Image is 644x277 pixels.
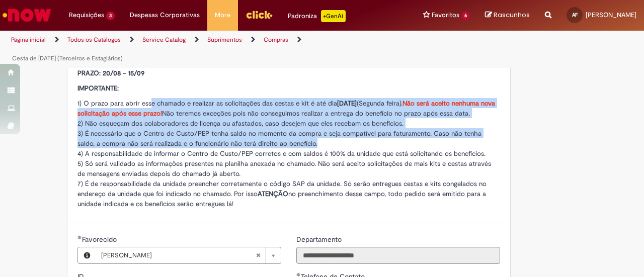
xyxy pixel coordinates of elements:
[586,11,636,19] span: [PERSON_NAME]
[246,7,273,22] img: click_logo_yellow_360x200.png
[215,10,230,20] span: More
[77,159,491,178] span: 5) Só será validado as informações presentes na planilha anexada no chamado. Não será aceito soli...
[77,179,487,208] span: 7) É de responsabilidade da unidade preencher corretamente o código SAP da unidade. Só serão entr...
[288,10,346,22] div: Padroniza
[264,36,288,44] a: Compras
[77,84,119,93] span: IMPORTANTE:
[77,235,82,239] span: Obrigatório Preenchido
[142,36,186,44] a: Service Catalog
[337,99,357,108] strong: [DATE]
[296,234,344,244] label: Somente leitura - Departamento
[321,10,346,22] p: +GenAi
[494,10,530,20] span: Rascunhos
[11,36,46,44] a: Página inicial
[77,129,481,148] span: 3) É necessário que o Centro de Custo/PEP tenha saldo no momento da compra e seja compatível para...
[130,10,200,20] span: Despesas Corporativas
[1,5,53,25] img: ServiceNow
[572,12,578,18] span: AF
[251,247,266,263] abbr: Limpar campo Favorecido
[106,12,115,20] span: 3
[258,190,288,198] strong: ATENÇÃO
[78,247,96,263] button: Favorecido, Visualizar este registro Aryane Santos Ferreira
[461,12,470,20] span: 6
[77,99,495,118] span: 1) O prazo para abrir esse chamado e realizar as solicitações das cestas e kit é até dia (Segunda...
[77,69,144,77] span: PRAZO: 20/08 – 15/09
[69,10,104,20] span: Requisições
[67,36,121,44] a: Todos os Catálogos
[8,31,422,68] ul: Trilhas de página
[485,11,530,20] a: Rascunhos
[12,54,123,62] a: Cesta de [DATE] (Terceiros e Estagiários)
[96,247,281,263] a: [PERSON_NAME]Limpar campo Favorecido
[82,235,119,244] span: Necessários - Favorecido
[296,272,301,276] span: Obrigatório Preenchido
[77,149,486,158] span: 4) A responsabilidade de informar o Centro de Custo/PEP corretos e com saldos é 100% da unidade q...
[77,119,404,128] span: 2) Não esqueçam dos colaboradores de licença ou afastados, caso desejem que eles recebam os benef...
[101,247,256,263] span: [PERSON_NAME]
[207,36,242,44] a: Suprimentos
[432,10,459,20] span: Favoritos
[296,247,500,264] input: Departamento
